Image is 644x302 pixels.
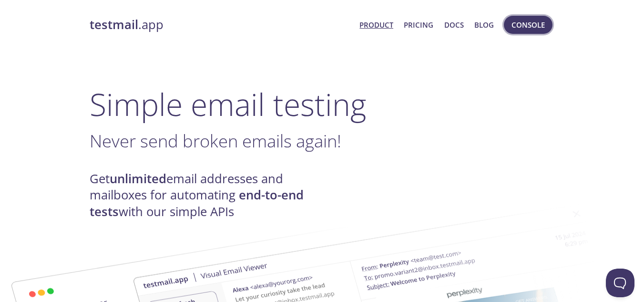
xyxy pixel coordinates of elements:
[90,129,341,153] span: Never send broken emails again!
[90,17,352,33] a: testmail.app
[90,16,138,33] strong: testmail
[90,171,322,220] h4: Get email addresses and mailboxes for automating with our simple APIs
[504,16,552,34] button: Console
[90,86,555,123] h1: Simple email testing
[474,19,494,31] a: Blog
[110,170,166,187] strong: unlimited
[511,19,545,31] span: Console
[606,269,634,297] iframe: Help Scout Beacon - Open
[404,19,433,31] a: Pricing
[90,187,304,219] strong: end-to-end tests
[359,19,393,31] a: Product
[444,19,464,31] a: Docs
